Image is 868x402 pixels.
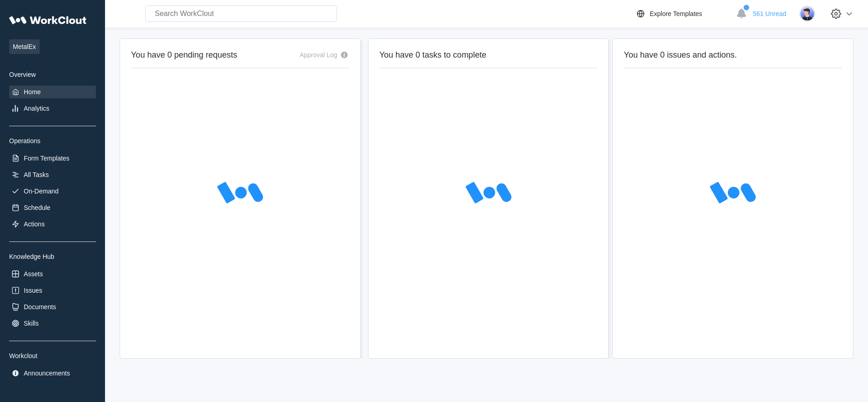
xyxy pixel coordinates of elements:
div: Analytics [24,105,49,112]
a: Explore Templates [635,8,731,19]
div: Explore Templates [650,10,702,17]
a: Analytics [9,102,96,115]
div: Assets [24,270,43,278]
img: user-5.png [800,6,815,21]
h2: You have 0 pending requests [131,50,237,60]
a: Home [9,86,96,98]
a: Skills [9,317,96,330]
div: Overview [9,71,96,78]
a: Form Templates [9,152,96,165]
h2: You have 0 tasks to complete [379,50,598,60]
div: On-Demand [24,188,58,195]
input: Search WorkClout [145,5,337,22]
a: Assets [9,268,96,280]
div: Operations [9,137,96,145]
a: Documents [9,300,96,313]
a: Announcements [9,367,96,380]
div: Announcements [24,370,70,377]
div: Knowledge Hub [9,253,96,260]
div: Actions [24,220,45,228]
span: MetalEx [9,39,40,54]
div: Schedule [24,204,50,211]
div: Skills [24,320,39,327]
div: Approval Log [300,51,337,59]
div: Home [24,88,41,96]
div: Issues [24,287,42,294]
a: Actions [9,218,96,230]
span: 561 Unread [753,10,786,17]
div: Form Templates [24,155,69,162]
h2: You have 0 issues and actions. [624,50,842,60]
div: Documents [24,303,56,311]
div: Workclout [9,352,96,359]
a: Schedule [9,201,96,214]
div: All Tasks [24,171,49,178]
a: All Tasks [9,168,96,181]
a: Issues [9,284,96,297]
a: On-Demand [9,185,96,198]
